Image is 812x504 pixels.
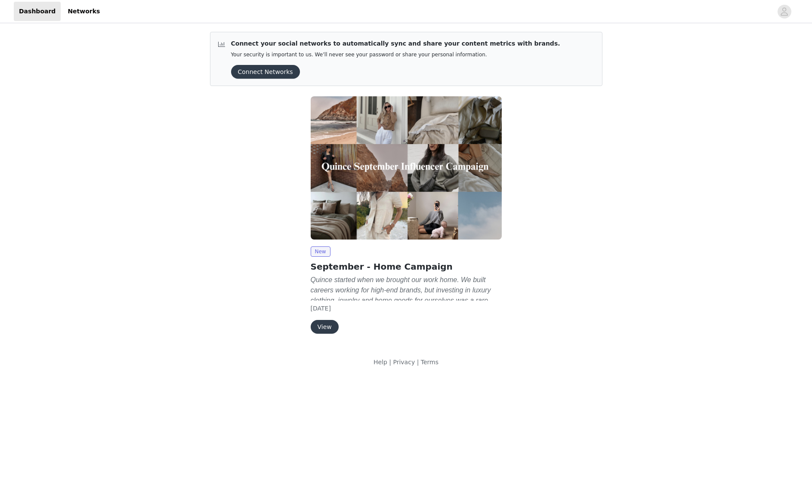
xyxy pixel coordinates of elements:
[311,324,339,330] a: View
[417,359,419,366] span: |
[421,359,438,366] a: Terms
[62,2,105,21] a: Networks
[311,276,494,335] em: Quince started when we brought our work home. We built careers working for high-end brands, but i...
[311,260,502,273] h2: September - Home Campaign
[14,2,61,21] a: Dashboard
[311,305,331,312] span: [DATE]
[389,359,391,366] span: |
[231,39,560,48] p: Connect your social networks to automatically sync and share your content metrics with brands.
[231,52,560,58] p: Your security is important to us. We’ll never see your password or share your personal information.
[393,359,415,366] a: Privacy
[311,320,339,334] button: View
[374,359,387,366] a: Help
[231,65,300,79] button: Connect Networks
[780,5,788,18] div: avatar
[311,96,502,240] img: Quince
[311,246,330,257] span: New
